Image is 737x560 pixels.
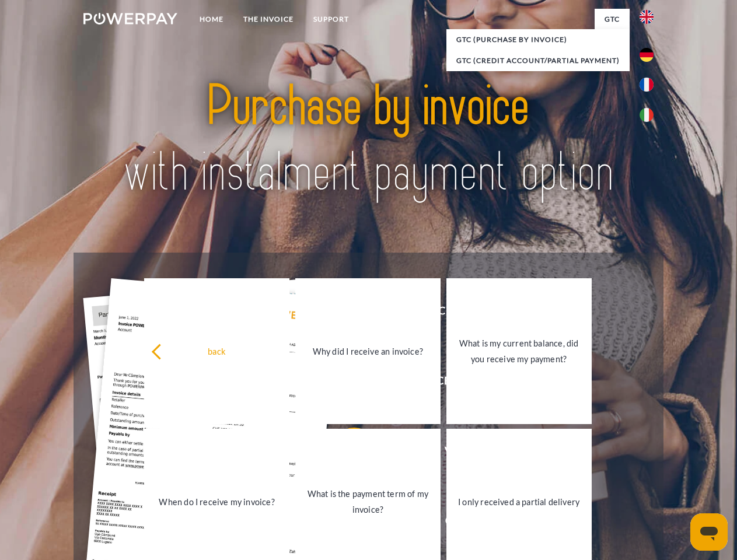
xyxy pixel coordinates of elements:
img: en [640,10,654,24]
a: GTC [595,9,630,30]
a: Support [303,9,359,30]
img: logo-powerpay-white.svg [83,13,177,24]
img: title-powerpay_en.svg [111,56,626,223]
img: it [640,108,654,122]
img: fr [640,78,654,92]
a: GTC (Credit account/partial payment) [446,50,630,71]
img: de [640,48,654,62]
div: I only received a partial delivery [453,494,585,509]
a: What is my current balance, did you receive my payment? [446,278,592,424]
a: GTC (Purchase by invoice) [446,29,630,50]
iframe: Button to launch messaging window [690,513,728,551]
div: back [151,343,282,359]
div: What is my current balance, did you receive my payment? [453,335,585,367]
div: Why did I receive an invoice? [302,343,434,359]
div: When do I receive my invoice? [151,494,282,509]
a: THE INVOICE [233,9,303,30]
a: Home [190,9,233,30]
div: What is the payment term of my invoice? [302,486,434,517]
